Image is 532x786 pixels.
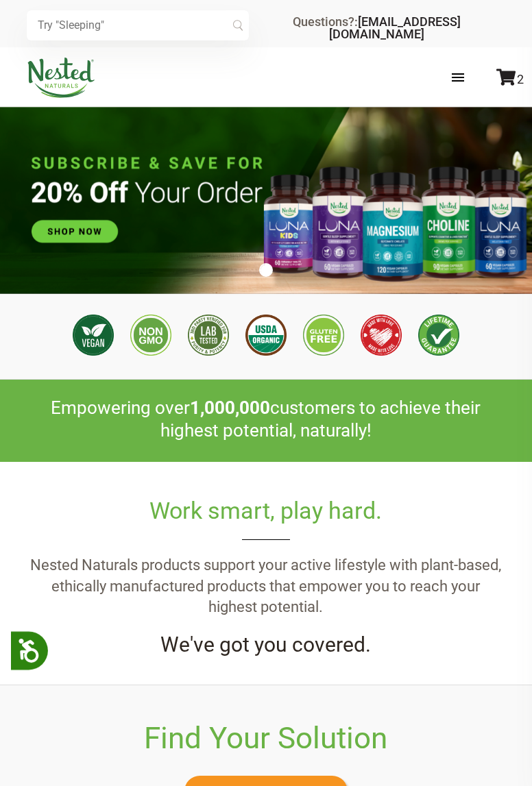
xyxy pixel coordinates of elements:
img: USDA Organic [245,315,287,356]
img: Gluten Free [303,315,344,356]
a: 2 [496,72,524,86]
div: Questions?: [249,16,505,40]
h2: Empowering over customers to achieve their highest potential, naturally! [27,397,505,441]
h2: Work smart, play hard. [27,496,505,540]
h2: Find Your Solution [27,720,505,757]
span: 2 [517,72,524,86]
h4: We've got you covered. [27,633,505,657]
img: Made with Love [361,315,402,356]
img: Non GMO [130,315,171,356]
input: Try "Sleeping" [27,10,249,40]
img: 3rd Party Lab Tested [188,315,229,356]
span: 1,000,000 [190,397,270,418]
img: Vegan [73,315,114,356]
img: Lifetime Guarantee [418,315,459,356]
a: [EMAIL_ADDRESS][DOMAIN_NAME] [329,14,461,41]
img: Nested Naturals [27,58,95,98]
button: 1 of 1 [259,263,273,277]
p: Nested Naturals products support your active lifestyle with plant-based, ethically manufactured p... [27,555,505,618]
